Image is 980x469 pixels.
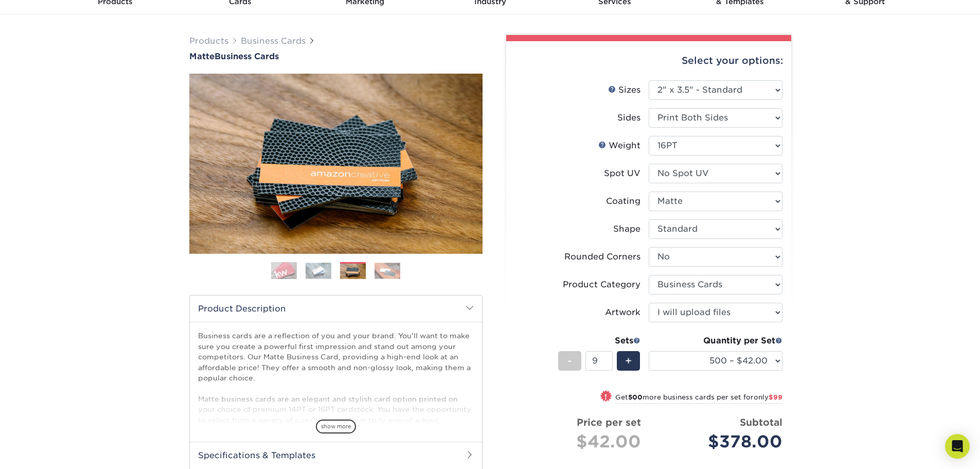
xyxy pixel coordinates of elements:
[656,429,782,454] div: $378.00
[340,264,366,280] img: Business Cards 03
[190,442,482,468] h2: Specifications & Templates
[190,296,482,322] h2: Product Description
[523,429,641,454] div: $42.00
[558,335,640,347] div: Sets
[189,36,228,46] a: Products
[604,391,607,402] span: !
[567,353,572,369] span: -
[754,393,782,401] span: only
[605,306,640,319] div: Artwork
[606,195,640,207] div: Coating
[189,51,483,61] a: MatteBusiness Cards
[564,251,640,263] div: Rounded Corners
[617,112,640,124] div: Sides
[740,416,782,428] strong: Subtotal
[189,51,215,61] span: Matte
[577,416,641,428] strong: Price per set
[563,279,640,291] div: Product Category
[615,393,782,404] small: Get more business cards per set for
[189,74,483,254] img: Matte 03
[514,41,783,80] div: Select your options:
[271,258,297,284] img: Business Cards 01
[625,353,632,369] span: +
[241,36,306,46] a: Business Cards
[316,420,356,433] span: show more
[375,263,400,279] img: Business Cards 04
[649,335,782,347] div: Quantity per Set
[604,167,640,180] div: Spot UV
[769,393,782,401] span: $99
[613,223,640,235] div: Shape
[306,263,331,279] img: Business Cards 02
[628,393,643,401] strong: 500
[598,140,640,152] div: Weight
[608,84,640,96] div: Sizes
[189,51,483,61] h1: Business Cards
[945,434,970,459] div: Open Intercom Messenger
